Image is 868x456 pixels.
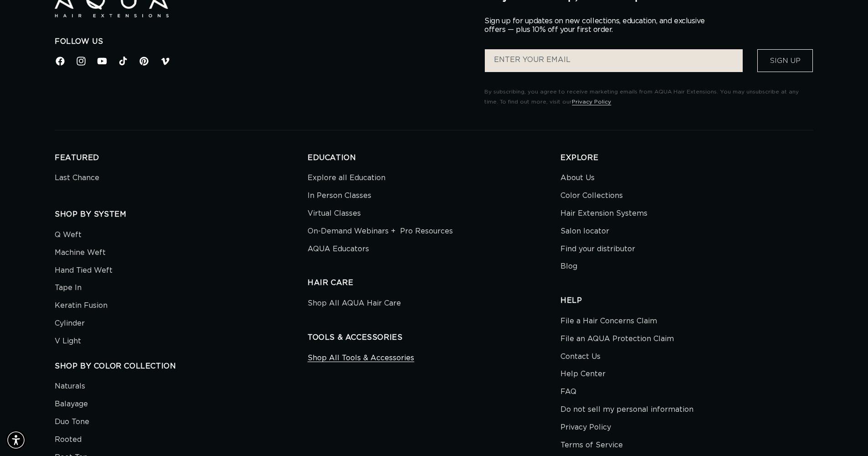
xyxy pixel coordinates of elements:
[55,362,308,371] h2: SHOP BY COLOR COLLECTION
[55,297,108,315] a: Keratin Fusion
[55,37,471,47] h2: Follow Us
[55,431,82,449] a: Rooted
[560,383,576,401] a: FAQ
[560,223,609,240] a: Salon locator
[560,153,813,163] h2: EXPLORE
[484,87,813,107] p: By subscribing, you agree to receive marketing emails from AQUA Hair Extensions. You may unsubscr...
[308,153,560,163] h2: EDUCATION
[560,296,813,306] h2: HELP
[55,153,308,163] h2: FEATURED
[308,205,361,223] a: Virtual Classes
[308,171,385,187] a: Explore all Education
[484,17,712,34] p: Sign up for updates on new collections, education, and exclusive offers — plus 10% off your first...
[308,223,453,240] a: On-Demand Webinars + Pro Resources
[55,315,85,332] a: Cylinder
[55,395,88,413] a: Balayage
[560,348,601,366] a: Contact Us
[560,436,623,454] a: Terms of Service
[757,49,813,72] button: Sign Up
[55,279,82,297] a: Tape In
[55,210,308,219] h2: SHOP BY SYSTEM
[308,297,401,312] a: Shop All AQUA Hair Care
[308,278,560,288] h2: HAIR CARE
[55,413,89,431] a: Duo Tone
[55,380,85,395] a: Naturals
[560,330,674,348] a: File an AQUA Protection Claim
[560,401,693,419] a: Do not sell my personal information
[308,187,371,205] a: In Person Classes
[560,365,606,383] a: Help Center
[308,352,414,367] a: Shop All Tools & Accessories
[560,187,623,205] a: Color Collections
[572,99,611,104] a: Privacy Policy
[308,240,369,258] a: AQUA Educators
[55,332,81,350] a: V Light
[560,258,577,275] a: Blog
[822,412,868,456] iframe: Chat Widget
[485,49,743,72] input: ENTER YOUR EMAIL
[55,262,113,280] a: Hand Tied Weft
[6,430,26,450] div: Accessibility Menu
[560,419,611,436] a: Privacy Policy
[560,205,647,223] a: Hair Extension Systems
[55,244,106,262] a: Machine Weft
[560,240,635,258] a: Find your distributor
[560,171,595,187] a: About Us
[308,333,560,342] h2: TOOLS & ACCESSORIES
[560,315,657,330] a: File a Hair Concerns Claim
[55,228,82,244] a: Q Weft
[55,171,99,187] a: Last Chance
